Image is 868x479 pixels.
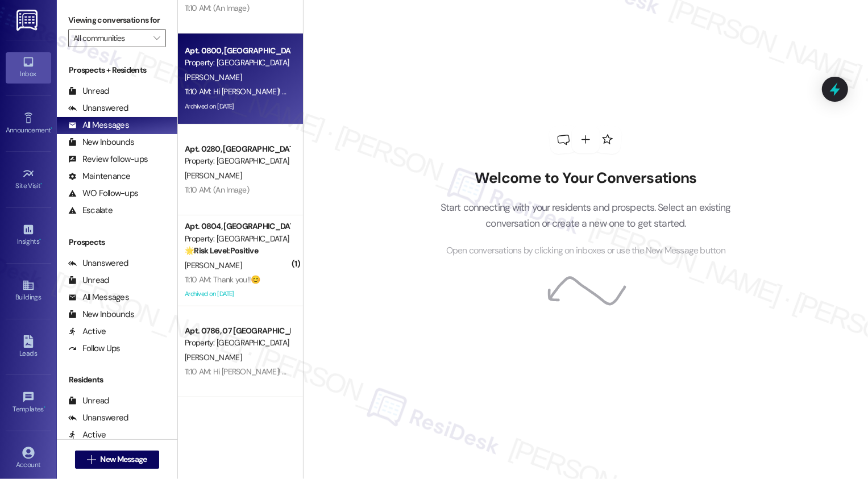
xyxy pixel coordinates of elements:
[185,233,290,245] div: Property: [GEOGRAPHIC_DATA]
[68,102,128,114] div: Unanswered
[68,291,129,303] div: All Messages
[68,326,106,338] div: Active
[68,309,134,320] div: New Inbounds
[68,85,109,97] div: Unread
[185,274,260,285] div: 11:10 AM: Thank you!!😊
[184,99,291,114] div: Archived on [DATE]
[185,220,290,232] div: Apt. 0804, [GEOGRAPHIC_DATA]
[6,388,51,418] a: Templates •
[68,274,109,286] div: Unread
[75,451,159,469] button: New Message
[185,72,242,82] span: [PERSON_NAME]
[185,185,249,195] div: 11:10 AM: (An Image)
[185,245,258,256] strong: 🌟 Risk Level: Positive
[446,244,725,258] span: Open conversations by clicking on inboxes or use the New Message button
[68,412,128,424] div: Unanswered
[41,180,43,188] span: •
[185,170,242,181] span: [PERSON_NAME]
[68,395,109,407] div: Unread
[68,257,128,269] div: Unanswered
[57,374,177,386] div: Residents
[87,455,95,464] i: 
[68,11,166,29] label: Viewing conversations for
[6,164,51,195] a: Site Visit •
[185,143,290,155] div: Apt. 0280, [GEOGRAPHIC_DATA]
[57,236,177,248] div: Prospects
[6,443,51,474] a: Account
[68,188,138,199] div: WO Follow-ups
[6,276,51,306] a: Buildings
[68,136,134,148] div: New Inbounds
[185,260,242,270] span: [PERSON_NAME]
[68,119,129,131] div: All Messages
[44,403,45,411] span: •
[51,124,52,132] span: •
[68,153,148,165] div: Review follow-ups
[73,29,148,47] input: All communities
[423,199,748,232] p: Start connecting with your residents and prospects. Select an existing conversation or create a n...
[185,57,290,69] div: Property: [GEOGRAPHIC_DATA]
[184,287,291,301] div: Archived on [DATE]
[6,332,51,363] a: Leads
[6,220,51,251] a: Insights •
[153,34,160,43] i: 
[185,325,290,337] div: Apt. 0786, 07 [GEOGRAPHIC_DATA]
[57,64,177,76] div: Prospects + Residents
[185,3,249,13] div: 11:10 AM: (An Image)
[16,10,40,31] img: ResiDesk Logo
[185,337,290,349] div: Property: [GEOGRAPHIC_DATA]
[423,169,748,188] h2: Welcome to Your Conversations
[68,343,121,355] div: Follow Ups
[185,155,290,167] div: Property: [GEOGRAPHIC_DATA]
[68,429,106,441] div: Active
[185,352,242,363] span: [PERSON_NAME]
[185,45,290,57] div: Apt. 0800, [GEOGRAPHIC_DATA]
[68,170,131,182] div: Maintenance
[100,453,147,465] span: New Message
[6,52,51,83] a: Inbox
[68,205,113,216] div: Escalate
[39,236,41,244] span: •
